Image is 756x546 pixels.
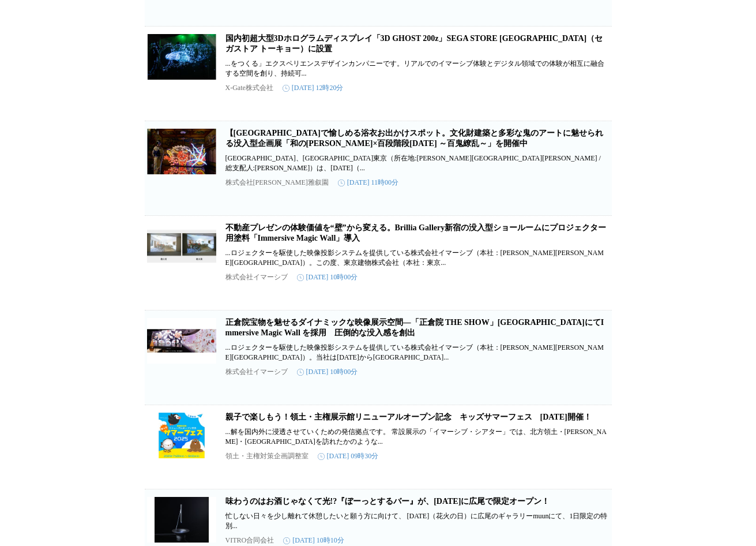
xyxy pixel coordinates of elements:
[318,451,379,461] time: [DATE] 09時30分
[225,272,288,282] p: 株式会社イマーシブ
[225,427,610,447] p: ...解を国内外に浸透させていくための発信拠点です。 常設展示の「イマーシブ・シアター」では、北方領土・[PERSON_NAME]・[GEOGRAPHIC_DATA]を訪れたかのような...
[283,83,344,93] time: [DATE] 12時20分
[225,34,603,53] a: 国内初超大型3Dホログラムディスプレイ「3D GHOST 200z」SEGA STORE [GEOGRAPHIC_DATA]（セガストア トーキョー）に設置
[225,451,309,461] p: 領土・主権対策企画調整室
[225,248,610,268] p: ...ロジェクターを駆使した映像投影システムを提供している株式会社イマーシブ（本社：[PERSON_NAME][PERSON_NAME][GEOGRAPHIC_DATA]）。この度、東京建物株式...
[225,318,604,337] a: 正倉院宝物を魅せるダイナミックな映像展示空間―「正倉院 THE SHOW」[GEOGRAPHIC_DATA]にてImmersive Magic Wall を採用 圧倒的な没入感を創出
[338,178,398,188] time: [DATE] 11時00分
[225,536,274,545] p: VITRO合同会社
[147,412,216,458] img: 親子で楽しもう！領土・主権展示館リニューアルオープン記念 キッズサマーフェス 2025開催！
[147,223,216,269] img: 不動産プレゼンの体験価値を“壁”から変える。Brillia Gallery新宿の没入型ショールームにプロジェクター用塗料「Immersive Magic Wall」導入
[147,128,216,174] img: 【ホテル雅叙園東京】屋内で愉しめる浴衣お出かけスポット。文化財建築と多彩な鬼のアートに魅せられる没入型企画展「和のあかり×百段階段2025 ～百鬼繚乱～」を開催中
[225,413,592,421] a: 親子で楽しもう！領土・主権展示館リニューアルオープン記念 キッズサマーフェス [DATE]開催！
[297,367,358,377] time: [DATE] 10時00分
[225,59,610,78] p: ...をつくる」エクスペリエンスデザインカンパニーです。リアルでのイマーシブ体験とデジタル領域での体験が相互に融合する空間を創り、持続可...
[225,83,273,93] p: X-Gate株式会社
[225,178,329,188] p: 株式会社[PERSON_NAME]雅叙園
[147,317,216,364] img: 正倉院宝物を魅せるダイナミックな映像展示空間―「正倉院 THE SHOW」大阪展にてImmersive Magic Wall を採用 圧倒的な没入感を創出
[297,272,358,282] time: [DATE] 10時00分
[225,367,288,377] p: 株式会社イマーシブ
[225,343,610,362] p: ...ロジェクターを駆使した映像投影システムを提供している株式会社イマーシブ（本社：[PERSON_NAME][PERSON_NAME][GEOGRAPHIC_DATA]）。当社は[DATE]か...
[147,496,216,543] img: 味わうのはお酒じゃなくて光!?『ぼーっとするバー』が、8月7日に広尾で限定オープン！
[225,129,603,148] a: 【[GEOGRAPHIC_DATA]で愉しめる浴衣お出かけスポット。文化財建築と多彩な鬼のアートに魅せられる没入型企画展「和の[PERSON_NAME]×百段階段[DATE] ～百鬼繚乱～」を開催中
[225,497,550,506] a: 味わうのはお酒じゃなくて光!?『ぼーっとするバー』が、[DATE]に広尾で限定オープン！
[225,154,610,173] p: [GEOGRAPHIC_DATA]、[GEOGRAPHIC_DATA]東京（所在地:[PERSON_NAME][GEOGRAPHIC_DATA][PERSON_NAME] / 総支配人:[PER...
[147,33,216,80] img: 国内初超大型3Dホログラムディスプレイ「3D GHOST 200z」SEGA STORE TOKYO（セガストア トーキョー）に設置
[225,511,610,531] p: 忙しない日々を少し離れて休憩したいと願う方に向けて、 [DATE]（花火の日）に広尾のギャラリーmuunにて、1日限定の特別...
[225,223,607,242] a: 不動産プレゼンの体験価値を“壁”から変える。Brillia Gallery新宿の没入型ショールームにプロジェクター用塗料「Immersive Magic Wall」導入
[283,536,344,545] time: [DATE] 10時10分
